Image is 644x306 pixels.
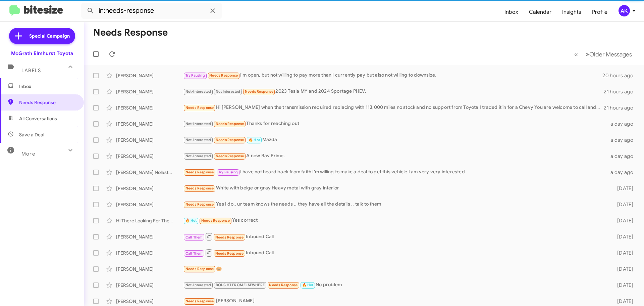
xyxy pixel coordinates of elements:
[216,283,265,287] span: BOUGHT FROM ELSEWHERE
[269,283,298,287] span: Needs Response
[185,299,214,303] span: Needs Response
[116,185,183,192] div: [PERSON_NAME]
[185,283,211,287] span: Not-Interested
[183,265,606,273] div: 🎃
[586,50,589,58] span: »
[185,186,214,190] span: Needs Response
[606,217,639,224] div: [DATE]
[185,138,211,142] span: Not-Interested
[602,72,639,79] div: 20 hours ago
[116,233,183,240] div: [PERSON_NAME]
[116,137,183,143] div: [PERSON_NAME]
[19,99,76,106] span: Needs Response
[524,2,557,22] a: Calendar
[185,218,197,223] span: 🔥 Hot
[606,282,639,289] div: [DATE]
[183,232,606,241] div: Inbound Call
[183,136,606,144] div: Mazda
[557,2,587,22] a: Insights
[570,47,582,61] button: Previous
[606,153,639,160] div: a day ago
[215,235,244,239] span: Needs Response
[216,89,240,94] span: Not Interested
[183,152,606,160] div: A new Rav Prime.
[613,5,637,16] button: AK
[116,169,183,176] div: [PERSON_NAME] Nolastname122950582
[183,249,606,257] div: Inbound Call
[185,105,214,110] span: Needs Response
[604,88,639,95] div: 21 hours ago
[185,170,214,174] span: Needs Response
[183,217,606,224] div: Yes correct
[574,50,578,58] span: «
[29,33,70,39] span: Special Campaign
[21,68,41,74] span: Labels
[606,233,639,240] div: [DATE]
[185,73,205,78] span: Try Pausing
[183,297,606,305] div: [PERSON_NAME]
[183,201,606,208] div: Yes I do.. ur team knows the needs .. they have all the details .. talk to them
[185,122,211,126] span: Not-Interested
[606,266,639,272] div: [DATE]
[185,89,211,94] span: Not-Interested
[587,2,613,22] a: Profile
[302,283,314,287] span: 🔥 Hot
[216,122,244,126] span: Needs Response
[606,185,639,192] div: [DATE]
[116,217,183,224] div: Hi There Looking For The Otd On This Vehicle
[589,51,632,58] span: Older Messages
[183,120,606,128] div: Thanks for reaching out
[606,201,639,208] div: [DATE]
[185,154,211,158] span: Not-Interested
[116,88,183,95] div: [PERSON_NAME]
[19,131,44,138] span: Save a Deal
[218,170,238,174] span: Try Pausing
[185,251,203,256] span: Call Them
[606,137,639,143] div: a day ago
[209,73,238,78] span: Needs Response
[19,115,57,122] span: All Conversations
[606,298,639,305] div: [DATE]
[116,201,183,208] div: [PERSON_NAME]
[116,121,183,127] div: [PERSON_NAME]
[216,138,244,142] span: Needs Response
[183,281,606,289] div: No problem
[116,104,183,111] div: [PERSON_NAME]
[606,169,639,176] div: a day ago
[183,104,604,112] div: Hi [PERSON_NAME] when the transmission required replacing with 113,000 miles no stock and no supp...
[185,235,203,239] span: Call Them
[93,27,168,38] h1: Needs Response
[116,250,183,256] div: [PERSON_NAME]
[604,104,639,111] div: 21 hours ago
[606,250,639,256] div: [DATE]
[619,5,630,16] div: AK
[81,3,222,19] input: Search
[183,168,606,176] div: I have not heard back from faith I'm willing to make a deal to get this vehicle I am very very in...
[185,202,214,207] span: Needs Response
[21,151,35,157] span: More
[249,138,260,142] span: 🔥 Hot
[9,28,75,44] a: Special Campaign
[582,47,636,61] button: Next
[499,2,524,22] a: Inbox
[571,47,636,61] nav: Page navigation example
[116,266,183,272] div: [PERSON_NAME]
[185,267,214,271] span: Needs Response
[201,218,230,223] span: Needs Response
[116,298,183,305] div: [PERSON_NAME]
[19,83,76,90] span: Inbox
[183,184,606,192] div: White with beige or gray Heavy metal with gray interior
[606,121,639,127] div: a day ago
[183,72,602,79] div: I'm open, but not willing to pay more than I currently pay but also not willing to downsize.
[245,89,273,94] span: Needs Response
[116,153,183,160] div: [PERSON_NAME]
[215,251,244,256] span: Needs Response
[116,282,183,289] div: [PERSON_NAME]
[11,50,73,57] div: McGrath Elmhurst Toyota
[183,88,604,95] div: 2023 Tesla MY and 2024 Sportage PHEV.
[116,72,183,79] div: [PERSON_NAME]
